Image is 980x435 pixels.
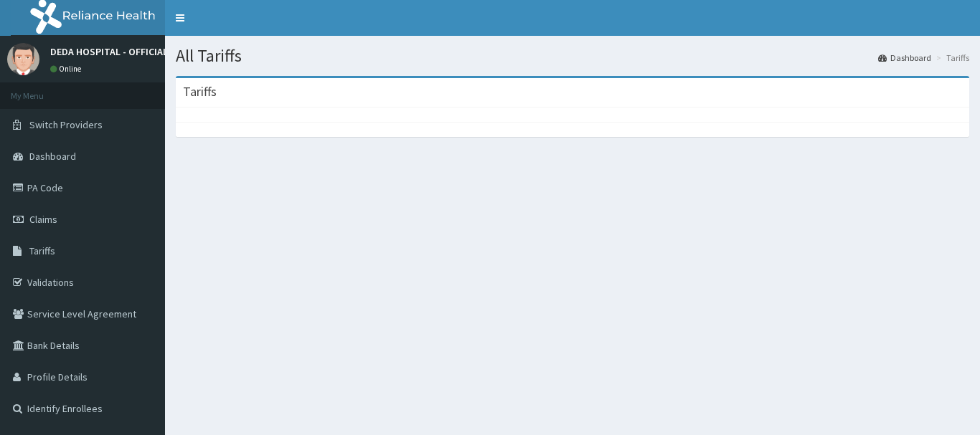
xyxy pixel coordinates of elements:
[29,244,55,257] span: Tariffs
[50,47,168,57] p: DEDA HOSPITAL - OFFICIAL
[7,43,39,75] img: User Image
[933,52,969,64] li: Tariffs
[176,47,969,65] h1: All Tariffs
[50,64,85,74] a: Online
[29,118,103,131] span: Switch Providers
[878,52,931,64] a: Dashboard
[183,85,217,98] h3: Tariffs
[29,150,76,163] span: Dashboard
[29,213,57,226] span: Claims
